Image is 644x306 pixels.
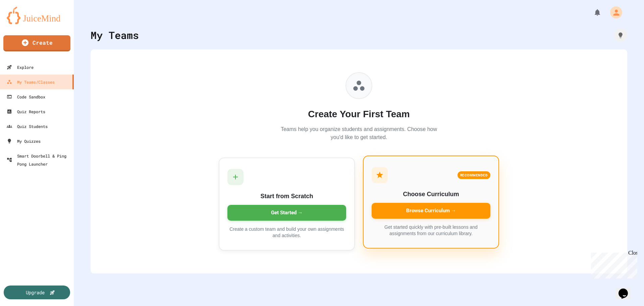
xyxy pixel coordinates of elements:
div: Code Sandbox [7,93,45,101]
h2: Create Your First Team [278,107,439,121]
div: Chat with us now!Close [3,3,46,43]
h3: Start from Scratch [227,192,346,201]
div: My Notifications [581,7,603,18]
div: My Teams/Classes [7,78,55,86]
div: My Account [603,5,624,20]
div: My Quizzes [7,137,41,145]
div: Quiz Reports [7,107,45,116]
iframe: chat widget [616,279,637,299]
div: Get Started → [227,205,346,221]
div: RECOMMENDED [458,171,491,179]
iframe: chat widget [588,250,637,278]
a: Create [3,35,70,51]
div: Upgrade [26,289,45,296]
div: Smart Doorbell & Ping Pong Launcher [7,152,71,168]
p: Get started quickly with pre-built lessons and assignments from our curriculum library. [372,224,490,237]
div: Browse Curriculum → [372,203,490,219]
div: My Teams [91,28,139,43]
h3: Choose Curriculum [372,190,490,199]
div: How it works [614,29,627,42]
div: Quiz Students [7,122,48,130]
div: Explore [7,63,34,71]
p: Create a custom team and build your own assignments and activities. [227,226,346,239]
img: logo-orange.svg [7,7,67,24]
p: Teams help you organize students and assignments. Choose how you'd like to get started. [278,125,439,141]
